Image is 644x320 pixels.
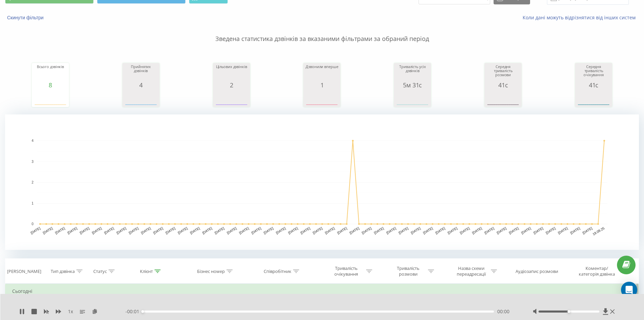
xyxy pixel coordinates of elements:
div: Всього дзвінків [33,65,67,82]
text: 4 [31,139,33,143]
text: 19.09.25 [592,226,605,236]
button: Скинути фільтри [5,15,47,21]
text: [DATE] [373,226,384,235]
div: Тривалість усіх дзвінків [396,65,429,82]
text: [DATE] [447,226,458,235]
a: Коли дані можуть відрізнятися вiд інших систем [523,14,639,21]
text: [DATE] [189,226,200,235]
text: [DATE] [238,226,249,235]
div: Співробітник [264,269,291,274]
text: [DATE] [140,226,151,235]
div: 8 [33,82,67,88]
text: [DATE] [79,226,90,235]
text: [DATE] [275,226,286,235]
div: Коментар/категорія дзвінка [577,265,617,277]
text: [DATE] [533,226,544,235]
text: [DATE] [472,226,483,235]
div: Accessibility label [141,310,144,313]
text: [DATE] [214,226,225,235]
div: 41с [486,82,520,88]
text: [DATE] [30,226,41,235]
svg: A chart. [396,88,429,109]
div: Середня тривалість очікування [577,65,611,82]
text: [DATE] [201,226,213,235]
text: [DATE] [103,226,115,235]
text: [DATE] [226,226,237,235]
text: [DATE] [496,226,507,235]
p: Зведена статистика дзвінків за вказаними фільтрами за обраний період [5,21,639,43]
svg: A chart. [305,88,339,109]
div: 2 [215,82,248,88]
text: [DATE] [177,226,188,235]
text: [DATE] [410,226,421,235]
text: [DATE] [312,226,323,235]
text: [DATE] [263,226,274,235]
text: [DATE] [300,226,311,235]
text: [DATE] [42,226,53,235]
svg: A chart. [124,88,158,109]
text: [DATE] [422,226,433,235]
text: [DATE] [116,226,127,235]
div: Клієнт [140,269,153,274]
text: [DATE] [398,226,409,235]
div: 4 [124,82,158,88]
svg: A chart. [215,88,248,109]
div: 1 [305,82,339,88]
text: 2 [31,180,33,184]
text: [DATE] [91,226,102,235]
span: 1 x [68,308,73,315]
div: Назва схеми переадресації [453,265,489,277]
div: Аудіозапис розмови [516,269,558,274]
text: [DATE] [484,226,495,235]
div: Статус [93,269,107,274]
text: [DATE] [386,226,397,235]
div: 5м 31с [396,82,429,88]
td: Сьогодні [5,284,639,298]
div: Цільових дзвінків [215,65,248,82]
svg: A chart. [5,114,639,250]
text: [DATE] [435,226,446,235]
svg: A chart. [486,88,520,109]
div: Тривалість очікування [328,265,364,277]
div: 41с [577,82,611,88]
div: Середня тривалість розмови [486,65,520,82]
svg: A chart. [33,88,67,109]
text: [DATE] [251,226,262,235]
span: - 00:01 [125,308,143,315]
text: [DATE] [128,226,139,235]
text: [DATE] [67,226,78,235]
div: [PERSON_NAME] [7,269,41,274]
div: Accessibility label [568,310,570,313]
div: Бізнес номер [197,269,225,274]
span: 00:00 [497,308,509,315]
text: 3 [31,160,33,164]
text: [DATE] [165,226,176,235]
div: Тривалість розмови [390,265,426,277]
text: [DATE] [545,226,556,235]
div: Open Intercom Messenger [621,282,637,298]
text: [DATE] [152,226,164,235]
text: 1 [31,201,33,205]
div: Прийнятих дзвінків [124,65,158,82]
text: [DATE] [349,226,360,235]
text: [DATE] [54,226,66,235]
text: [DATE] [582,226,593,235]
text: [DATE] [324,226,335,235]
div: Тип дзвінка [51,269,75,274]
text: [DATE] [521,226,532,235]
div: Дзвонили вперше [305,65,339,82]
text: [DATE] [557,226,569,235]
text: [DATE] [361,226,372,235]
svg: A chart. [577,88,611,109]
text: [DATE] [287,226,299,235]
text: 0 [31,222,33,226]
text: [DATE] [459,226,470,235]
